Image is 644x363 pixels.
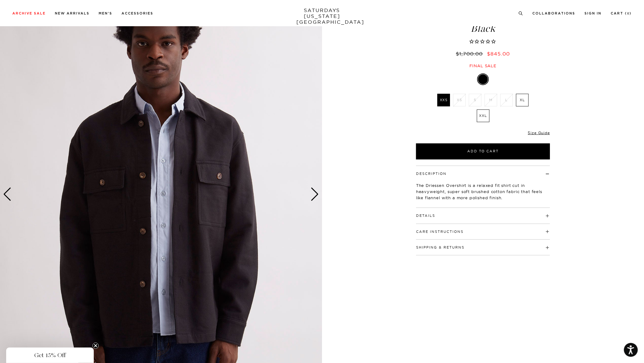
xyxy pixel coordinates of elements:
label: XXL [477,109,489,122]
a: Size Guide [528,130,550,135]
label: XXS [437,94,450,106]
label: XL [516,94,529,106]
a: Sign In [584,12,601,15]
a: Archive Sale [12,12,46,15]
div: Next slide [311,188,319,201]
button: Shipping & Returns [416,246,464,249]
span: Get 15% Off [34,352,66,359]
a: New Arrivals [55,12,89,15]
h1: Driessen Overshirt [415,12,551,34]
div: Final sale [415,63,551,68]
button: Details [416,214,435,217]
del: $1,700.00 [456,51,485,57]
a: Collaborations [532,12,575,15]
button: Description [416,172,447,175]
div: Previous slide [3,188,11,201]
button: Care Instructions [416,230,464,233]
a: SATURDAYS[US_STATE][GEOGRAPHIC_DATA] [297,7,348,25]
span: Black [415,23,551,34]
a: Accessories [122,12,153,15]
div: Get 15% OffClose teaser [6,348,94,363]
a: Men's [99,12,112,15]
button: Close teaser [93,343,99,349]
a: Cart (0) [611,12,632,15]
button: Add to Cart [416,143,550,159]
small: 0 [627,12,630,15]
span: $845.00 [487,51,510,57]
p: The Driessen Overshirt is a relaxed fit shirt cut in heavyweight, super soft brushed cotton fabri... [416,182,550,201]
span: Rated 0.0 out of 5 stars 0 reviews [415,39,551,45]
